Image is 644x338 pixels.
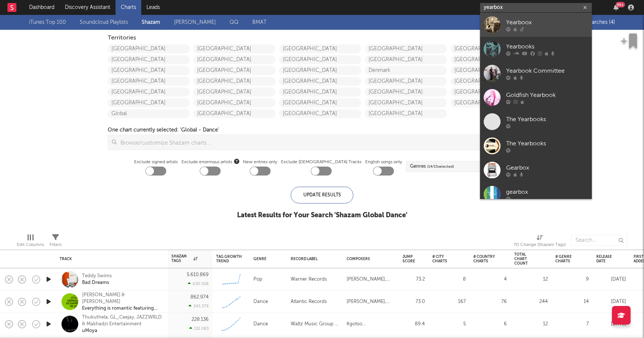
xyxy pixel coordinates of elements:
[193,98,275,107] a: [GEOGRAPHIC_DATA]
[279,109,361,118] a: [GEOGRAPHIC_DATA]
[480,110,592,134] a: The Yearbooks
[108,126,219,135] div: One chart currently selected: ' Global - Dance '
[187,272,209,277] div: 5.610.869
[291,187,353,203] div: Update Results
[506,42,588,51] div: Yearbooks
[108,34,536,42] div: Territories
[190,295,209,300] div: 862.974
[402,275,425,284] div: 73.2
[365,77,447,86] a: [GEOGRAPHIC_DATA]
[555,320,589,329] div: 7
[82,305,162,312] div: Everything is romantic featuring [PERSON_NAME]
[432,255,455,263] div: # City Charts
[609,20,615,25] span: ( 4 )
[451,77,533,86] a: [GEOGRAPHIC_DATA]
[189,304,209,309] div: 245.379
[17,231,44,253] div: Edit Columns
[347,257,391,261] div: Composers
[347,297,395,306] div: [PERSON_NAME], [PERSON_NAME], [PERSON_NAME] [PERSON_NAME], [PERSON_NAME], [PERSON_NAME] [PERSON_N...
[134,158,178,167] label: Exclude signed artists
[108,44,190,53] a: [GEOGRAPHIC_DATA]
[616,2,625,7] div: 99 +
[451,44,533,53] a: [GEOGRAPHIC_DATA]
[281,158,362,167] label: Exclude [DEMOGRAPHIC_DATA] Tracks
[480,37,592,61] a: Yearbooks
[514,252,537,266] div: Total Chart Count
[29,18,66,27] a: iTunes Top 100
[427,162,454,171] span: ( 14 / 15 selected)
[174,18,216,27] a: [PERSON_NAME]
[514,275,548,284] div: 12
[82,279,112,286] div: Bad Dreams
[506,115,588,124] div: The Yearbooks
[570,20,615,25] span: Saved Searches
[253,257,280,261] div: Genre
[279,44,361,53] a: [GEOGRAPHIC_DATA]
[506,91,588,99] div: Goldfish Yearbook
[117,135,536,150] input: Browse/customize Shazam charts...
[82,273,112,286] a: Teddy SwimsBad Dreams
[291,320,339,329] div: Waltz Music Group / EMPIRE / Jazzworx & Thukuthela
[181,158,239,167] span: Exclude enormous artists
[480,13,592,37] a: Yearboox
[571,235,627,246] input: Search...
[365,55,447,64] a: [GEOGRAPHIC_DATA]
[60,257,160,261] div: Track
[365,98,447,107] a: [GEOGRAPHIC_DATA]
[82,328,162,334] div: uMoya
[365,109,447,118] a: [GEOGRAPHIC_DATA]
[234,158,239,165] button: Exclude enormous artists
[253,275,262,284] div: Pop
[80,18,128,27] a: Soundcloud Playlists
[480,85,592,110] a: Goldfish Yearbook
[596,255,615,263] div: Release Date
[193,77,275,86] a: [GEOGRAPHIC_DATA]
[171,254,198,263] div: Shazam Tags
[279,77,361,86] a: [GEOGRAPHIC_DATA]
[596,297,626,306] div: [DATE]
[514,320,548,329] div: 12
[243,158,277,167] label: New entries only
[108,88,190,97] a: [GEOGRAPHIC_DATA]
[193,66,275,75] a: [GEOGRAPHIC_DATA]
[253,320,268,329] div: Dance
[82,273,112,279] div: Teddy Swims
[473,275,507,284] div: 4
[555,255,578,263] div: # Genre Charts
[108,98,190,107] a: [GEOGRAPHIC_DATA]
[480,61,592,85] a: Yearbook Committee
[17,240,44,249] div: Edit Columns
[506,187,588,196] div: gearbox
[279,66,361,75] a: [GEOGRAPHIC_DATA]
[596,275,626,284] div: [DATE]
[192,317,209,322] div: 228.136
[480,3,592,12] input: Search for artists
[596,320,626,329] div: [DATE]
[82,314,162,334] a: Thukuthela, GL_Ceejay, JAZZWRLD & Makhadzi EntertainmentuMoya
[432,275,466,284] div: 8
[402,297,425,306] div: 73.0
[193,109,275,118] a: [GEOGRAPHIC_DATA]
[291,297,327,306] div: Atlantic Records
[506,163,588,172] div: Gearbox
[291,257,335,261] div: Record Label
[402,320,425,329] div: 89.4
[253,297,268,306] div: Dance
[193,88,275,97] a: [GEOGRAPHIC_DATA]
[480,182,592,206] a: gearbox
[279,55,361,64] a: [GEOGRAPHIC_DATA]
[108,66,190,75] a: [GEOGRAPHIC_DATA]
[473,320,507,329] div: 6
[82,314,162,328] div: Thukuthela, GL_Ceejay, JAZZWRLD & Makhadzi Entertainment
[451,88,533,97] a: [GEOGRAPHIC_DATA]
[410,162,454,171] div: Genres
[506,66,588,75] div: Yearbook Committee
[432,297,466,306] div: 167
[252,18,266,27] a: BMAT
[480,134,592,158] a: The Yearbooks
[279,88,361,97] a: [GEOGRAPHIC_DATA]
[50,231,61,253] div: Filters
[506,18,588,27] div: Yearboox
[193,44,275,53] a: [GEOGRAPHIC_DATA]
[291,275,327,284] div: Warner Records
